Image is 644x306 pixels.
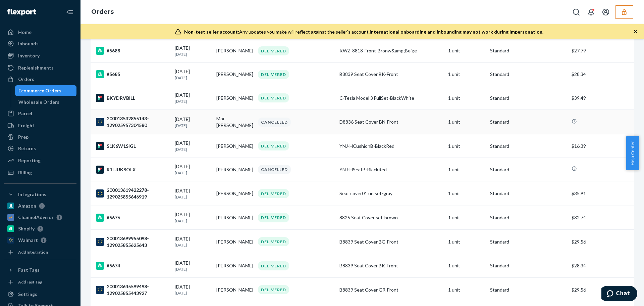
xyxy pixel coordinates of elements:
[175,51,211,57] p: [DATE]
[339,238,443,245] div: B8839 Seat Cover BG-Front
[584,5,598,19] button: Open notifications
[96,94,169,102] div: BKYDRVBILL
[339,119,443,125] div: D8836 Seat Cover BN-Front
[18,279,42,285] div: Add Fast Tag
[445,110,487,134] td: 1 unit
[18,203,36,209] div: Amazon
[184,29,543,35] div: Any updates you make will reflect against the seller's account.
[184,29,239,35] span: Non-test seller account:
[490,119,566,125] p: Standard
[18,29,32,36] div: Home
[258,70,289,79] div: DELIVERED
[4,278,76,286] a: Add Fast Tag
[96,262,169,270] div: #5674
[214,206,255,229] td: [PERSON_NAME]
[175,146,211,152] p: [DATE]
[445,39,487,62] td: 1 unit
[445,277,487,302] td: 1 unit
[175,283,211,296] div: [DATE]
[339,47,443,54] div: KWZ-8818-Front-Bronw&amp;Beige
[258,93,289,102] div: DELIVERED
[175,123,211,128] p: [DATE]
[86,2,119,22] ol: breadcrumbs
[175,163,211,176] div: [DATE]
[175,242,211,248] p: [DATE]
[569,134,634,158] td: $16.39
[339,262,443,269] div: B8839 Seat Cover BK-Front
[4,62,76,73] a: Replenishments
[445,62,487,86] td: 1 unit
[96,47,169,55] div: #5688
[569,86,634,110] td: $39.49
[4,189,76,200] button: Integrations
[18,76,34,83] div: Orders
[569,229,634,254] td: $29.56
[175,290,211,296] p: [DATE]
[214,229,255,254] td: [PERSON_NAME]
[91,8,114,15] a: Orders
[490,95,566,101] p: Standard
[339,95,443,101] div: C-Tesla Model 3 FullSet-BlackWhite
[96,214,169,222] div: #5676
[4,155,76,166] a: Reporting
[214,181,255,206] td: [PERSON_NAME]
[175,211,211,224] div: [DATE]
[18,267,40,273] div: Fast Tags
[96,115,169,129] div: 200013532855143-129025957304580
[490,47,566,54] p: Standard
[490,287,566,293] p: Standard
[569,39,634,62] td: $27.79
[4,265,76,275] button: Fast Tags
[490,238,566,245] p: Standard
[18,40,39,47] div: Inbounds
[569,206,634,229] td: $32.74
[18,134,29,140] div: Prep
[569,254,634,277] td: $28.34
[18,122,35,129] div: Freight
[4,223,76,234] a: Shopify
[4,289,76,300] a: Settings
[4,50,76,61] a: Inventory
[18,169,32,176] div: Billing
[490,190,566,197] p: Standard
[175,266,211,272] p: [DATE]
[258,46,289,55] div: DELIVERED
[18,64,54,71] div: Replenishments
[258,237,289,246] div: DELIVERED
[258,261,289,270] div: DELIVERED
[214,254,255,277] td: [PERSON_NAME]
[175,260,211,272] div: [DATE]
[599,5,612,19] button: Open account menu
[175,235,211,248] div: [DATE]
[258,285,289,294] div: DELIVERED
[4,167,76,178] a: Billing
[175,140,211,152] div: [DATE]
[96,187,169,200] div: 200013619422278-129025855646919
[339,214,443,221] div: 8825 Seat Cover set-brown
[626,136,639,170] button: Help Center
[601,286,637,303] iframe: Opens a widget where you can chat to one of our agents
[4,38,76,49] a: Inbounds
[214,86,255,110] td: [PERSON_NAME]
[490,214,566,221] p: Standard
[175,170,211,176] p: [DATE]
[490,166,566,173] p: Standard
[4,108,76,119] a: Parcel
[214,62,255,86] td: [PERSON_NAME]
[4,212,76,223] a: ChannelAdvisor
[445,229,487,254] td: 1 unit
[96,283,169,297] div: 200013645599498-129025855443927
[96,70,169,78] div: #5685
[96,235,169,249] div: 200013699955098-129025855625643
[258,118,291,127] div: CANCELLED
[175,68,211,81] div: [DATE]
[175,45,211,57] div: [DATE]
[490,143,566,149] p: Standard
[18,99,59,105] div: Wholesale Orders
[214,277,255,302] td: [PERSON_NAME]
[339,143,443,149] div: YNJ-HCushionB-BlackRed
[96,142,169,150] div: S1K6W1SIGL
[569,181,634,206] td: $35.91
[214,39,255,62] td: [PERSON_NAME]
